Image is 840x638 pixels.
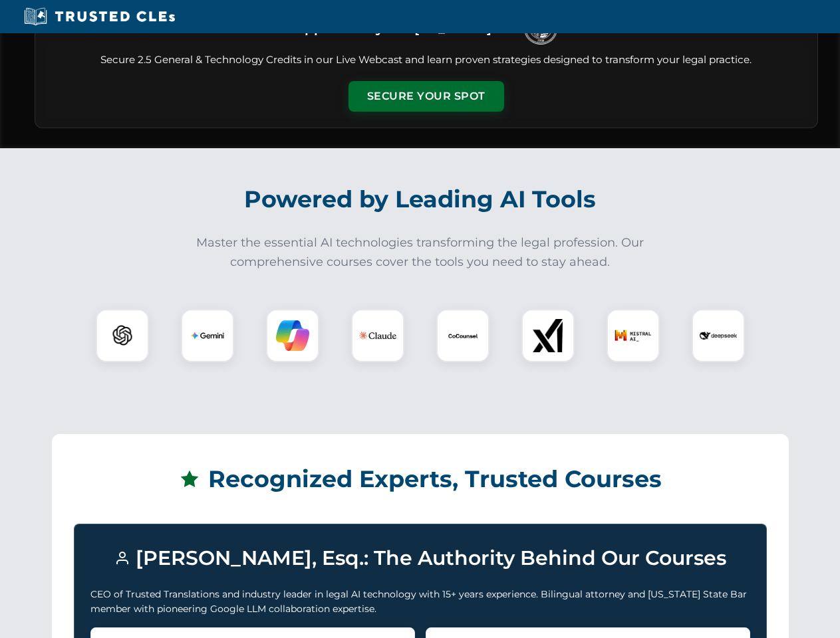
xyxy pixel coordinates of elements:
[90,587,750,617] p: CEO of Trusted Translations and industry leader in legal AI technology with 15+ years experience....
[700,317,737,354] img: DeepSeek Logo
[74,456,767,502] h2: Recognized Experts, Trusted Courses
[521,309,575,362] div: xAI
[20,7,179,27] img: Trusted CLEs
[531,319,565,352] img: xAI Logo
[349,81,504,112] button: Secure Your Spot
[96,309,149,362] div: ChatGPT
[90,540,750,576] h3: [PERSON_NAME], Esq.: The Authority Behind Our Courses
[607,309,660,362] div: Mistral AI
[692,309,745,362] div: DeepSeek
[436,309,490,362] div: CoCounsel
[351,309,404,362] div: Claude
[181,309,234,362] div: Gemini
[51,53,801,68] p: Secure 2.5 General & Technology Credits in our Live Webcast and learn proven strategies designed ...
[52,176,789,223] h2: Powered by Leading AI Tools
[266,309,319,362] div: Copilot
[191,319,224,352] img: Gemini Logo
[276,319,309,352] img: Copilot Logo
[615,317,652,354] img: Mistral AI Logo
[103,316,142,355] img: ChatGPT Logo
[359,317,396,354] img: Claude Logo
[446,319,480,352] img: CoCounsel Logo
[188,233,653,272] p: Master the essential AI technologies transforming the legal profession. Our comprehensive courses...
